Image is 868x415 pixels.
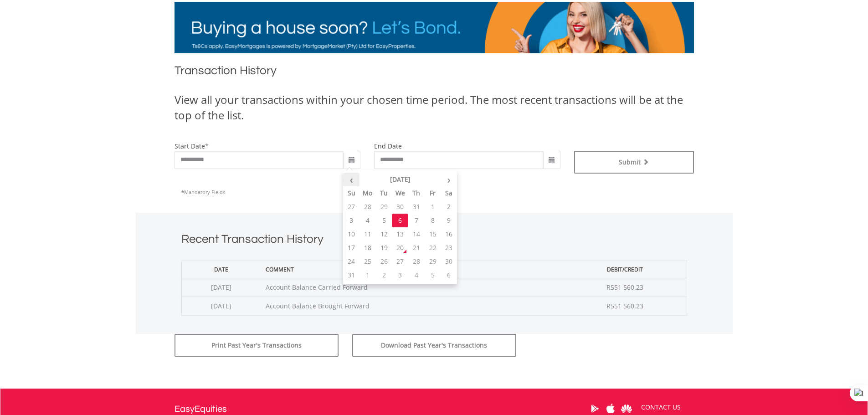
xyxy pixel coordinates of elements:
label: start date [175,142,205,150]
td: 3 [343,214,360,227]
td: 22 [425,241,441,255]
td: 24 [343,255,360,268]
th: Comment [261,261,563,278]
span: Mandatory Fields [181,189,225,195]
td: [DATE] [181,278,261,297]
td: 17 [343,241,360,255]
td: 27 [392,255,408,268]
th: › [441,173,457,186]
th: Sa [441,186,457,200]
td: 8 [425,214,441,227]
th: Mo [360,186,376,200]
td: [DATE] [181,297,261,315]
h1: Transaction History [175,62,694,83]
div: View all your transactions within your chosen time period. The most recent transactions will be a... [175,92,694,123]
td: 31 [343,268,360,282]
td: 23 [441,241,457,255]
th: Debit/Credit [563,261,687,278]
td: 3 [392,268,408,282]
span: R551 560.23 [606,302,643,310]
td: 6 [392,214,408,227]
td: 13 [392,227,408,241]
td: 12 [376,227,392,241]
td: 29 [425,255,441,268]
td: 18 [360,241,376,255]
th: Fr [425,186,441,200]
td: 1 [360,268,376,282]
td: 31 [408,200,425,214]
td: 28 [408,255,425,268]
label: end date [374,142,402,150]
td: 26 [376,255,392,268]
th: We [392,186,408,200]
td: 14 [408,227,425,241]
td: 25 [360,255,376,268]
td: 21 [408,241,425,255]
td: 4 [408,268,425,282]
td: 5 [376,214,392,227]
td: Account Balance Brought Forward [261,297,563,315]
button: Submit [574,151,694,174]
th: [DATE] [360,173,441,186]
td: 19 [376,241,392,255]
td: 30 [392,200,408,214]
td: 15 [425,227,441,241]
th: Su [343,186,360,200]
th: Date [181,261,261,278]
th: ‹ [343,173,360,186]
th: Th [408,186,425,200]
td: 5 [425,268,441,282]
td: 10 [343,227,360,241]
td: 27 [343,200,360,214]
td: 11 [360,227,376,241]
h1: Recent Transaction History [181,231,687,251]
td: 6 [441,268,457,282]
td: 28 [360,200,376,214]
button: Download Past Year's Transactions [352,334,516,357]
button: Print Past Year's Transactions [175,334,339,357]
td: 9 [441,214,457,227]
td: 29 [376,200,392,214]
td: 16 [441,227,457,241]
td: Account Balance Carried Forward [261,278,563,297]
span: R551 560.23 [606,283,643,292]
td: 20 [392,241,408,255]
td: 30 [441,255,457,268]
td: 7 [408,214,425,227]
td: 1 [425,200,441,214]
td: 4 [360,214,376,227]
th: Tu [376,186,392,200]
td: 2 [376,268,392,282]
img: EasyMortage Promotion Banner [175,2,694,53]
td: 2 [441,200,457,214]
